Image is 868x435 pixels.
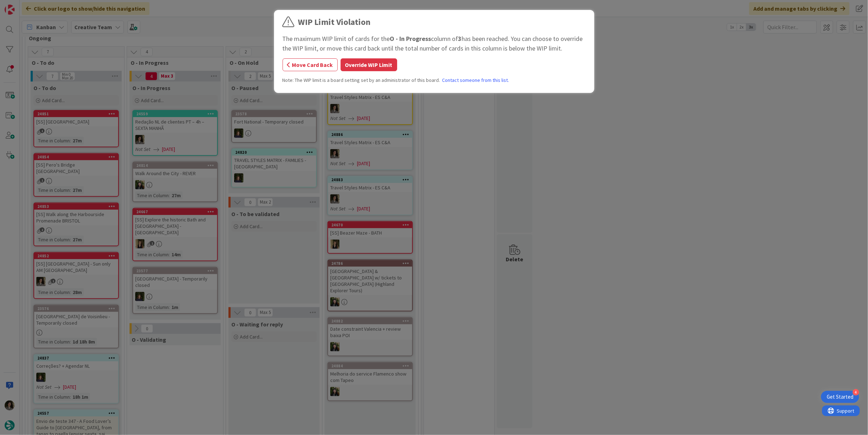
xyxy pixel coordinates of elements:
div: 4 [853,389,859,395]
div: Get Started [827,393,853,400]
a: Contact someone from this list. [442,77,509,84]
b: O - In Progress [390,35,431,43]
div: WIP Limit Violation [298,16,371,28]
div: Note: The WIP limit is a board setting set by an administrator of this board. [283,77,586,84]
button: Override WIP Limit [341,58,397,71]
b: 3 [458,35,462,43]
div: Open Get Started checklist, remaining modules: 4 [821,391,859,403]
button: Move Card Back [283,58,338,71]
div: The maximum WIP limit of cards for the column of has been reached. You can choose to override the... [283,34,586,53]
span: Support [15,1,32,10]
